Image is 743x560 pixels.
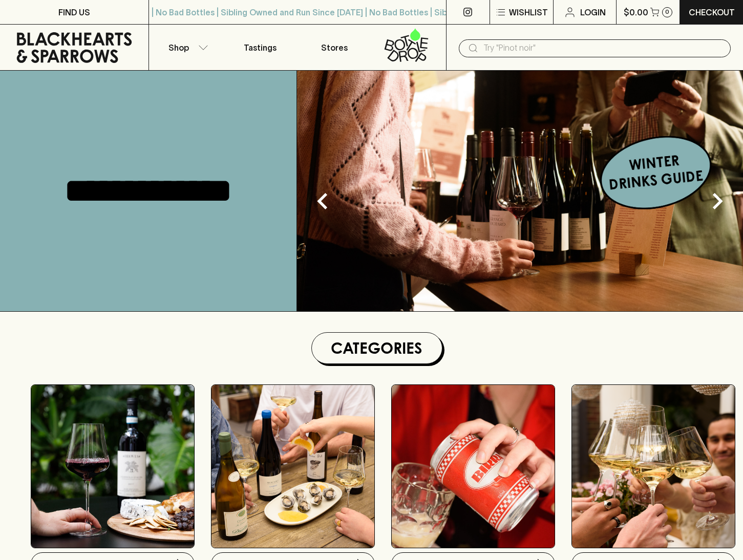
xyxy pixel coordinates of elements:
p: Checkout [689,6,735,18]
p: Login [580,6,606,18]
p: $0.00 [624,6,648,18]
button: Shop [149,25,223,70]
p: Stores [321,41,348,54]
p: FIND US [58,6,90,18]
p: 0 [665,9,669,15]
p: Shop [168,41,189,54]
img: optimise [297,71,743,311]
input: Try "Pinot noir" [483,40,723,56]
button: Next [697,181,738,222]
button: Previous [302,181,343,222]
a: Tastings [223,25,298,70]
img: optimise [211,385,374,548]
img: BIRRA_GOOD-TIMES_INSTA-2 1/optimise?auth=Mjk3MjY0ODMzMw__ [392,385,555,548]
h1: Categories [316,337,438,359]
p: Wishlist [509,6,548,18]
img: Red Wine Tasting [31,385,194,548]
p: Tastings [244,41,277,54]
img: 2022_Festive_Campaign_INSTA-16 1 [572,385,735,548]
a: Stores [298,25,372,70]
